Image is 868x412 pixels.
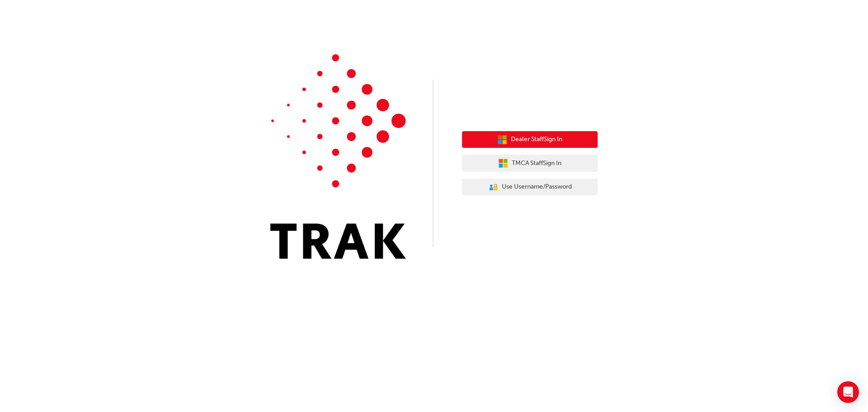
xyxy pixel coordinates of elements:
[837,381,859,403] div: Open Intercom Messenger
[462,179,598,196] button: Use Username/Password
[511,134,562,145] span: Dealer Staff Sign In
[270,54,406,259] img: Trak
[502,182,572,192] span: Use Username/Password
[462,155,598,172] button: TMCA StaffSign In
[462,131,598,148] button: Dealer StaffSign In
[512,158,561,169] span: TMCA Staff Sign In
